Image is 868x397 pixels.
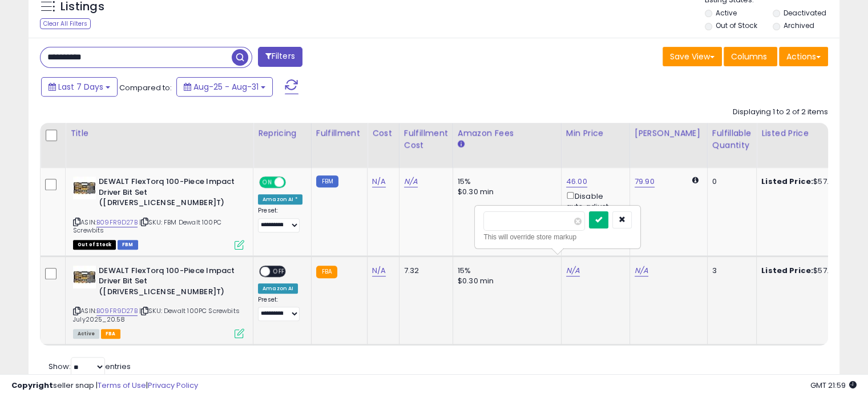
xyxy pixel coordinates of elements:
div: Fulfillable Quantity [712,127,752,151]
div: 7.32 [404,266,444,276]
b: Listed Price: [761,265,813,276]
div: Cost [372,127,394,139]
div: Fulfillment [316,127,362,139]
div: 15% [458,266,552,276]
div: Amazon Fees [458,127,556,139]
a: B09FR9D27B [96,218,138,227]
div: $57.00 [761,177,856,187]
a: Privacy Policy [148,380,198,391]
a: N/A [635,265,648,276]
a: N/A [404,176,418,187]
div: Fulfillment Cost [404,127,448,151]
a: Terms of Use [98,380,146,391]
a: 79.90 [635,176,655,187]
div: $0.30 min [458,276,552,286]
div: This will override store markup [483,231,632,243]
b: Listed Price: [761,176,813,187]
button: Columns [724,47,777,66]
button: Filters [258,47,302,67]
span: | SKU: Dewalt 100PC Screwbits July2025_20.58 [73,306,240,323]
span: 2025-09-8 21:59 GMT [810,380,857,391]
small: FBM [316,175,338,187]
label: Archived [783,21,814,30]
div: 15% [458,177,552,187]
div: Disable auto adjust min [566,190,621,223]
a: B09FR9D27B [96,306,138,316]
div: Displaying 1 to 2 of 2 items [733,107,828,118]
span: OFF [270,266,288,276]
div: ASIN: [73,266,244,338]
small: Amazon Fees. [458,139,465,150]
span: ON [260,178,274,187]
div: Repricing [258,127,306,139]
div: Amazon AI [258,283,298,294]
button: Last 7 Days [41,77,118,97]
a: N/A [372,176,386,187]
span: All listings currently available for purchase on Amazon [73,329,99,339]
img: 51wHDmm7RWL._SL40_.jpg [73,177,96,199]
span: Last 7 Days [58,81,103,93]
div: Listed Price [761,127,860,139]
button: Actions [779,47,828,66]
a: N/A [372,265,386,276]
img: 51wHDmm7RWL._SL40_.jpg [73,266,96,288]
button: Aug-25 - Aug-31 [176,77,273,97]
span: Show: entries [49,361,131,372]
small: FBA [316,266,337,278]
b: DEWALT FlexTorq 100-Piece Impact Driver Bit Set ([DRIVERS_LICENSE_NUMBER]T) [99,177,237,211]
div: Min Price [566,127,625,139]
div: Preset: [258,207,302,232]
b: DEWALT FlexTorq 100-Piece Impact Driver Bit Set ([DRIVERS_LICENSE_NUMBER]T) [99,266,237,300]
span: All listings that are currently out of stock and unavailable for purchase on Amazon [73,240,116,250]
label: Active [716,8,737,18]
span: Compared to: [119,82,172,93]
span: FBM [118,240,138,250]
div: Amazon AI * [258,194,302,204]
label: Out of Stock [716,21,757,30]
div: ASIN: [73,177,244,248]
div: 0 [712,177,748,187]
span: Columns [731,51,767,62]
span: | SKU: FBM Dewalt 100PC Screwbits [73,218,221,235]
div: [PERSON_NAME] [635,127,703,139]
span: Aug-25 - Aug-31 [193,81,259,93]
strong: Copyright [11,380,53,391]
label: Deactivated [783,8,826,18]
button: Save View [663,47,722,66]
a: 46.00 [566,176,587,187]
div: Title [70,127,248,139]
div: $0.30 min [458,187,552,197]
span: FBA [101,329,120,339]
div: 3 [712,266,748,276]
div: Clear All Filters [40,18,91,29]
div: seller snap | | [11,380,198,391]
a: N/A [566,265,580,276]
div: Preset: [258,296,302,322]
span: OFF [284,178,302,187]
div: $57.00 [761,266,856,276]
